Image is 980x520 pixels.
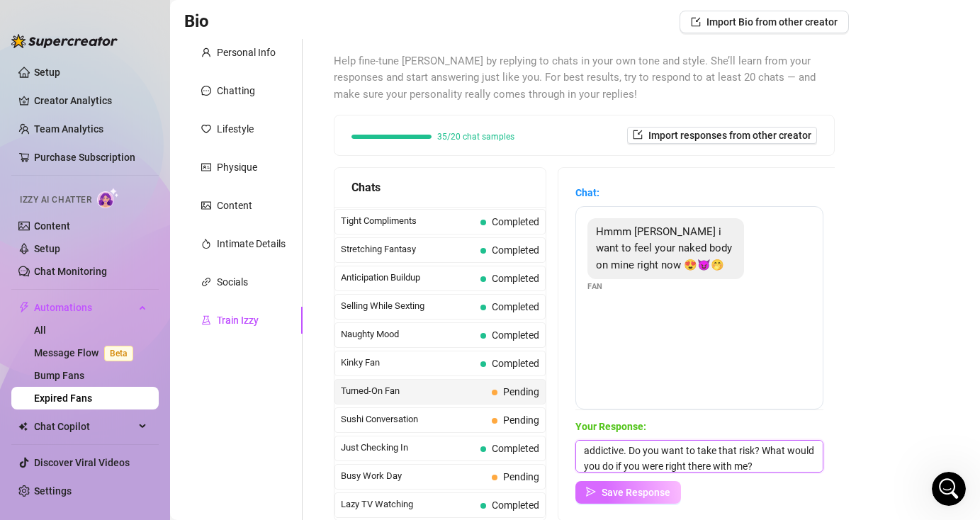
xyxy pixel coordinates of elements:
[492,329,539,341] span: Completed
[217,312,259,328] div: Train Izzy
[184,11,209,33] h3: Bio
[341,327,475,341] span: Naughty Mood
[34,89,147,112] a: Creator Analytics
[627,127,817,144] button: Import responses from other creator
[20,193,91,207] span: Izzy AI Chatter
[217,83,255,98] div: Chatting
[648,130,811,141] span: Import responses from other creator
[11,34,118,48] img: logo-BBDzfeDw.svg
[492,301,539,312] span: Completed
[341,242,475,256] span: Stretching Fantasy
[341,356,475,370] span: Kinky Fan
[217,45,276,60] div: Personal Info
[201,86,211,96] span: message
[217,121,254,137] div: Lifestyle
[492,273,539,284] span: Completed
[680,11,849,33] button: Import Bio from other creator
[341,441,475,455] span: Just Checking In
[334,53,835,103] span: Help fine-tune [PERSON_NAME] by replying to chats in your own tone and style. She’ll learn from y...
[217,274,248,290] div: Socials
[341,469,486,483] span: Busy Work Day
[587,281,603,293] span: Fan
[575,187,599,198] strong: Chat:
[503,414,539,426] span: Pending
[341,384,486,398] span: Turned-On Fan
[341,271,475,285] span: Anticipation Buildup
[503,386,539,397] span: Pending
[351,179,381,196] span: Chats
[706,16,838,28] span: Import Bio from other creator
[341,497,475,511] span: Lazy TV Watching
[341,412,486,426] span: Sushi Conversation
[201,315,211,325] span: experiment
[201,239,211,249] span: fire
[691,17,701,27] span: import
[492,358,539,369] span: Completed
[217,159,257,175] div: Physique
[492,443,539,454] span: Completed
[34,146,147,169] a: Purchase Subscription
[34,67,60,78] a: Setup
[341,299,475,313] span: Selling While Sexting
[633,130,643,140] span: import
[201,277,211,287] span: link
[503,471,539,482] span: Pending
[34,266,107,277] a: Chat Monitoring
[201,47,211,57] span: user
[34,296,135,319] span: Automations
[437,132,514,141] span: 35/20 chat samples
[217,236,286,251] div: Intimate Details
[104,346,133,361] span: Beta
[34,485,72,497] a: Settings
[34,220,70,232] a: Content
[492,216,539,227] span: Completed
[492,244,539,256] span: Completed
[34,392,92,404] a: Expired Fans
[602,487,670,498] span: Save Response
[201,200,211,210] span: picture
[34,370,84,381] a: Bump Fans
[34,415,135,438] span: Chat Copilot
[34,123,103,135] a: Team Analytics
[34,347,139,358] a: Message FlowBeta
[34,324,46,336] a: All
[575,421,646,432] strong: Your Response:
[575,440,823,473] textarea: Be careful, I'm telling you, feeling me can be addictive. Do you want to take that risk? What wou...
[18,422,28,431] img: Chat Copilot
[217,198,252,213] div: Content
[34,457,130,468] a: Discover Viral Videos
[596,225,732,271] span: Hmmm [PERSON_NAME] i want to feel your naked body on mine right now 😍😈🤭
[201,124,211,134] span: heart
[201,162,211,172] span: idcard
[34,243,60,254] a: Setup
[932,472,966,506] iframe: Intercom live chat
[586,487,596,497] span: send
[575,481,681,504] button: Save Response
[341,214,475,228] span: Tight Compliments
[18,302,30,313] span: thunderbolt
[492,499,539,511] span: Completed
[97,188,119,208] img: AI Chatter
